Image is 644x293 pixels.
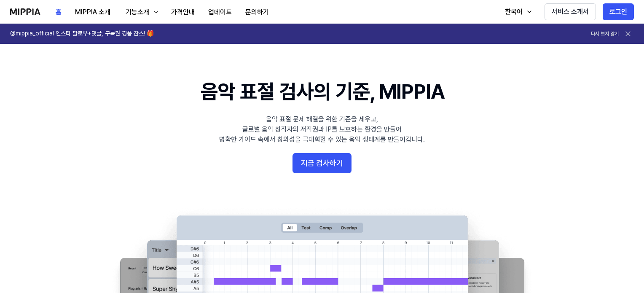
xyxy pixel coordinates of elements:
[603,3,634,20] button: 로그인
[10,8,40,15] img: logo
[219,114,425,145] div: 음악 표절 문제 해결을 위한 기준을 세우고, 글로벌 음악 창작자의 저작권과 IP를 보호하는 환경을 만들어 명확한 가이드 속에서 창의성을 극대화할 수 있는 음악 생태계를 만들어...
[10,30,154,38] h1: @mippia_official 인스타 팔로우+댓글, 구독권 경품 찬스! 🎁
[201,78,444,106] h1: 음악 표절 검사의 기준, MIPPIA
[545,3,596,20] button: 서비스 소개서
[239,4,276,21] button: 문의하기
[591,30,619,38] button: 다시 보지 않기
[68,4,117,21] button: MIPPIA 소개
[201,4,239,21] button: 업데이트
[124,7,151,17] div: 기능소개
[117,4,164,21] button: 기능소개
[292,153,352,173] button: 지금 검사하기
[496,3,538,20] button: 한국어
[49,0,68,24] a: 홈
[164,4,201,21] button: 가격안내
[201,0,239,24] a: 업데이트
[503,7,524,17] div: 한국어
[49,4,68,21] button: 홈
